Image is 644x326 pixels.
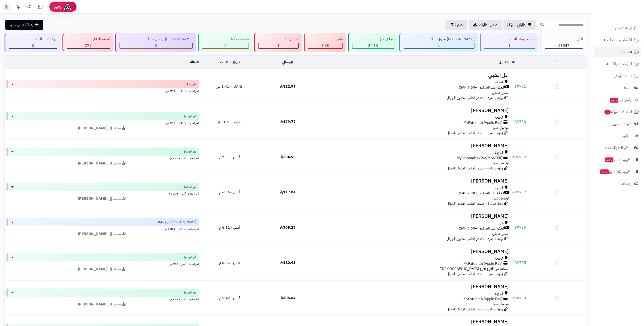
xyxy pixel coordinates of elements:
[512,190,526,195] a: #39737
[604,110,611,115] span: 82
[219,154,240,160] span: أمس - 7:51 م
[157,220,196,224] span: [PERSON_NAME] تجهيز طلبك
[594,142,641,153] a: التطبيقات والخدمات
[5,20,43,30] a: إضافة طلب جديد
[447,201,503,206] span: زيارة مباشرة - مصدر الطلب: تطبيق الجوال
[3,196,202,201] div: مسند إلى:
[495,80,504,85] span: الحوية
[610,98,618,103] span: جديد
[197,33,253,52] a: تم تجهيز طلبك 0
[202,37,249,42] div: تم تجهيز طلبك
[469,20,502,30] a: تصدير الطلبات
[277,43,280,48] span: 1
[347,33,398,52] a: تم التوصيل 24.3K
[492,231,509,236] span: شحن مجاني
[512,225,526,230] a: #39736
[594,178,641,189] a: الإعدادات
[308,43,342,48] div: 3880
[447,95,503,101] span: زيارة مباشرة - مصدر الطلب: تطبيق الجوال
[463,120,502,125] span: MyFatoorah (Apple Pay)
[114,33,197,52] a: [PERSON_NAME] توصيل طلبك 0
[499,59,509,65] a: العميل
[303,33,347,52] a: ملغي 3.9K
[7,156,199,160] div: اخر تحديث: أمس - 9:54 م
[319,249,509,254] h3: [PERSON_NAME]
[7,261,199,266] div: اخر تحديث: أمس - 8:03 م
[493,196,509,201] span: توصيل شبرا
[512,154,515,160] span: #
[319,214,509,219] h3: [PERSON_NAME]
[319,73,509,78] h3: امل العتيبي
[219,260,240,265] span: أمس - 6:45 م
[3,302,202,307] div: مسند إلى:
[321,43,329,48] span: 3.9K
[352,43,394,48] div: 24287
[447,130,503,136] span: زيارة مباشرة - مصدر الطلب: تطبيق الجوال
[404,43,474,48] div: 1
[54,4,61,9] span: رفيق
[7,88,199,93] div: اخر تحديث: [DATE] - 8:31 ص
[253,33,303,52] a: لم يتم الرد 1
[594,94,641,105] a: وآتس آبجديد
[539,33,587,52] a: الكل28547
[258,37,299,42] div: لم يتم الرد
[224,43,227,48] span: 0
[9,37,57,42] div: تم استلام طلبك
[183,290,196,295] span: تم التوصيل
[202,43,249,48] div: 0
[438,43,440,48] span: 1
[594,23,641,33] a: لوحة التحكم
[493,160,509,166] span: توصيل شبرا
[594,154,641,165] a: تطبيق المتجرجديد
[280,84,296,89] span: 322.99
[280,190,296,195] span: 117.04
[594,130,641,141] a: التقارير
[604,109,632,115] span: السلات المتروكة
[622,49,632,55] span: الطلبات
[610,97,631,103] span: وآتس آب
[495,185,504,191] span: الحوية
[3,126,202,131] div: مسند إلى:
[3,161,202,166] div: مسند إلى:
[32,43,34,48] span: 0
[9,43,57,48] div: 0
[459,191,504,196] span: الدفع عند التسليم (+7.00 SAR)
[493,125,509,131] span: توصيل شبرا
[512,295,526,301] a: #39730
[607,37,632,43] span: الأقسام والمنتجات
[7,226,199,231] div: اخر تحديث: [DATE] - 10:01 ص
[594,166,641,177] a: تطبيق نقاط البيعجديد
[604,145,631,151] span: التطبيقات والخدمات
[459,226,504,231] span: الدفع عند التسليم (+7.00 SAR)
[512,260,526,265] a: #39735
[600,169,631,175] span: تطبيق نقاط البيع
[495,150,504,155] span: الحوية
[463,261,502,266] span: MyFatoorah (Apple Pay)
[447,236,503,242] span: زيارة مباشرة - مصدر الطلب: تطبيق الجوال
[78,125,107,131] strong: [PERSON_NAME]
[280,119,296,124] span: 179.77
[190,59,199,65] a: الحالة
[282,59,294,65] a: الإجمالي
[594,106,641,117] a: السلات المتروكة82
[319,143,509,148] h3: [PERSON_NAME]
[558,43,570,48] span: 28547
[512,59,515,65] a: #
[440,266,509,272] span: استلام من الفرع (فرع [DEMOGRAPHIC_DATA])
[445,20,467,30] button: تصفية
[594,59,641,69] a: المراجعات والأسئلة
[120,43,193,48] div: 0
[78,266,107,272] strong: [PERSON_NAME]
[606,61,632,67] span: المراجعات والأسئلة
[184,82,196,87] span: لم يتم الرد
[62,33,114,52] a: لم يتم الدفع 377
[319,319,509,324] h3: [PERSON_NAME]
[459,85,504,90] span: الدفع عند التسليم (+7.00 SAR)
[120,37,193,42] div: [PERSON_NAME] توصيل طلبك
[3,231,202,237] div: مسند إلى:
[512,84,515,89] span: #
[183,255,196,260] span: تم التوصيل
[183,149,196,154] span: تم التوصيل
[3,267,202,272] div: مسند إلى:
[479,33,539,52] a: تمت جدولة طلبك 1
